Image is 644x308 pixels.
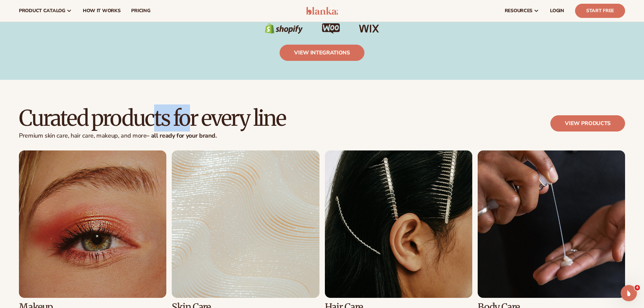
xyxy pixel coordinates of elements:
a: View products [550,115,625,132]
img: Shopify Image 20 [265,23,303,34]
a: view integrations [280,45,364,61]
span: How It Works [83,8,121,14]
span: product catalog [19,8,65,14]
span: resources [505,8,532,14]
p: Premium skin care, hair care, makeup, and more [19,132,286,140]
span: pricing [131,8,150,14]
img: logo [306,7,338,15]
span: 4 [635,285,640,290]
span: LOGIN [550,8,564,14]
img: Shopify Image 22 [359,25,379,33]
iframe: Intercom live chat [621,285,637,301]
h2: Curated products for every line [19,107,286,129]
a: Start Free [575,4,625,18]
strong: – all ready for your brand. [146,132,216,140]
img: Shopify Image 21 [322,23,340,34]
